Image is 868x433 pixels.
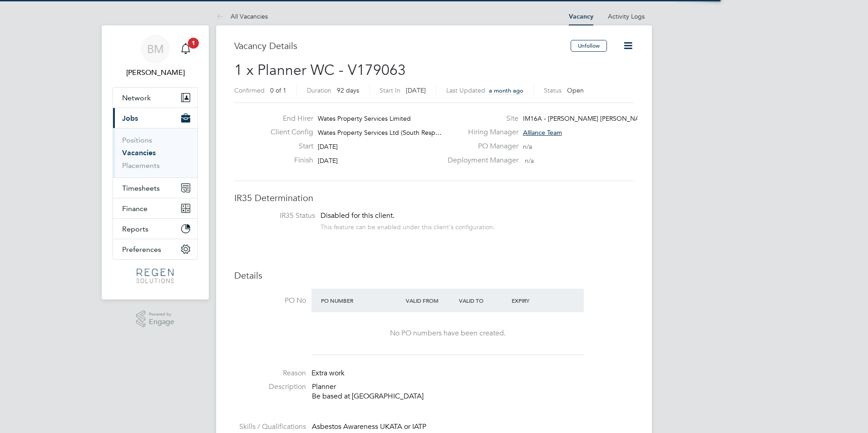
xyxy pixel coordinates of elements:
[234,369,306,378] label: Reason
[571,40,607,52] button: Unfollow
[113,198,197,218] button: Finance
[234,61,406,79] span: 1 x Planner WC - V179063
[318,128,442,137] span: Wates Property Services Ltd (South Resp…
[122,225,148,233] span: Reports
[489,87,523,94] span: a month ago
[312,382,634,401] p: Planner Be based at [GEOGRAPHIC_DATA]
[446,86,485,94] label: Last Updated
[523,143,532,151] span: n/a
[122,204,148,213] span: Finance
[321,221,495,231] div: This feature can be enabled under this client's configuration.
[311,369,345,378] span: Extra work
[312,422,634,432] div: Asbestos Awareness UKATA or IATP
[608,12,645,20] a: Activity Logs
[263,156,313,165] label: Finish
[307,86,331,94] label: Duration
[149,318,174,326] span: Engage
[188,38,199,49] span: 1
[319,292,404,309] div: PO Number
[122,114,138,123] span: Jobs
[122,148,156,157] a: Vacancies
[122,93,151,102] span: Network
[113,128,197,177] div: Jobs
[263,142,313,151] label: Start
[234,382,306,392] label: Description
[263,128,313,137] label: Client Config
[113,108,197,128] button: Jobs
[137,269,173,283] img: regensolutions-logo-retina.png
[147,43,164,55] span: BM
[380,86,400,94] label: Start In
[113,269,198,283] a: Go to home page
[149,310,174,318] span: Powered by
[523,114,706,123] span: IM16A - [PERSON_NAME] [PERSON_NAME] - WORKWISE- N…
[406,86,426,94] span: [DATE]
[243,211,315,221] label: IR35 Status
[234,422,306,432] label: Skills / Qualifications
[523,128,562,137] span: Alliance Team
[113,239,197,259] button: Preferences
[569,13,593,20] a: Vacancy
[404,292,457,309] div: Valid From
[321,329,575,338] div: No PO numbers have been created.
[113,219,197,239] button: Reports
[102,25,209,300] nav: Main navigation
[442,128,518,137] label: Hiring Manager
[177,34,195,64] a: 1
[234,270,634,281] h3: Details
[337,86,359,94] span: 92 days
[113,67,198,78] span: Billy Mcnamara
[567,86,584,94] span: Open
[544,86,562,94] label: Status
[234,296,306,305] label: PO No
[509,292,562,309] div: Expiry
[442,142,518,151] label: PO Manager
[442,156,518,165] label: Deployment Manager
[318,157,338,165] span: [DATE]
[122,245,161,254] span: Preferences
[234,86,265,94] label: Confirmed
[113,34,198,78] a: BM[PERSON_NAME]
[270,86,286,94] span: 0 of 1
[234,40,571,52] h3: Vacancy Details
[457,292,510,309] div: Valid To
[234,192,634,204] h3: IR35 Determination
[321,211,395,220] span: Disabled for this client.
[263,114,313,123] label: End Hirer
[136,310,175,328] a: Powered byEngage
[113,178,197,198] button: Timesheets
[318,114,411,123] span: Wates Property Services Limited
[216,12,268,20] a: All Vacancies
[113,88,197,108] button: Network
[525,157,534,165] span: n/a
[122,136,152,144] a: Positions
[442,114,518,123] label: Site
[122,184,160,192] span: Timesheets
[318,143,338,151] span: [DATE]
[122,161,160,170] a: Placements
